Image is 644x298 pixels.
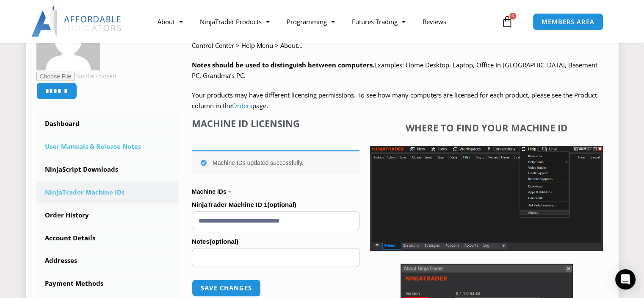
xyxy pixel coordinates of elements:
a: Addresses [36,250,180,272]
a: About [149,12,191,31]
a: Programming [278,12,343,31]
nav: Menu [149,12,499,31]
a: Account Details [36,227,180,249]
span: (optional) [267,201,296,208]
a: NinjaTrader Machine IDs [36,181,180,203]
a: Futures Trading [343,12,414,31]
span: MEMBERS AREA [542,19,594,25]
span: (optional) [210,238,238,245]
strong: Machine IDs – [192,188,231,195]
img: Screenshot 2025-01-17 1155544 | Affordable Indicators – NinjaTrader [370,146,603,251]
h4: Machine ID Licensing [192,118,359,129]
a: Payment Methods [36,273,180,295]
a: Reviews [414,12,455,31]
span: Your products may have different licensing permissions. To see how many computers are licensed fo... [192,91,597,110]
button: Save changes [192,279,261,297]
h4: Where to find your Machine ID [370,122,603,133]
img: LogoAI | Affordable Indicators – NinjaTrader [31,6,122,37]
span: Examples: Home Desktop, Laptop, Office In [GEOGRAPHIC_DATA], Basement PC, Grandma’s PC. [192,61,597,80]
a: Order History [36,204,180,226]
a: MEMBERS AREA [533,13,603,31]
label: Notes [192,235,359,248]
strong: Notes should be used to distinguish between computers. [192,61,374,69]
a: User Manuals & Release Notes [36,136,180,158]
label: NinjaTrader Machine ID 1 [192,198,359,211]
div: Open Intercom Messenger [615,269,636,290]
span: 0 [509,13,516,19]
div: Machine IDs updated successfully. [192,150,359,174]
a: NinjaTrader Products [191,12,278,31]
a: 0 [489,9,526,34]
a: NinjaScript Downloads [36,159,180,181]
a: Dashboard [36,113,180,135]
a: Orders [232,101,252,110]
